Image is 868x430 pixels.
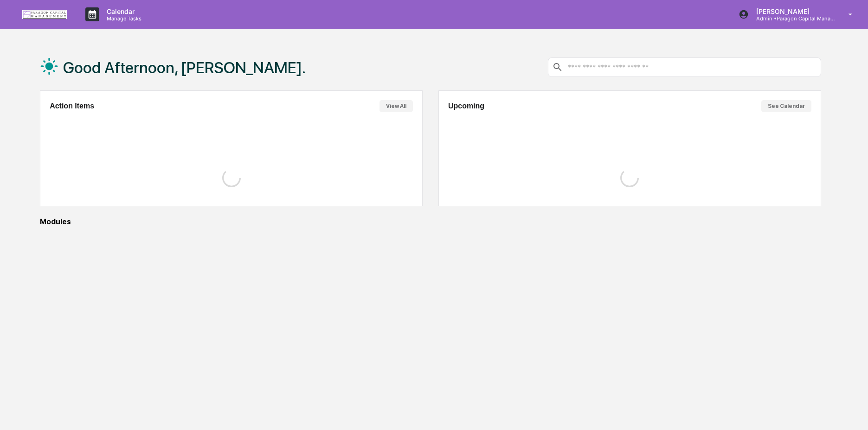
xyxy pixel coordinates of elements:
button: View All [379,100,413,112]
p: Manage Tasks [99,15,146,22]
p: Admin • Paragon Capital Management [749,15,835,22]
p: Calendar [99,7,146,15]
button: See Calendar [761,100,811,112]
h2: Upcoming [448,102,484,110]
h1: Good Afternoon, [PERSON_NAME]. [63,58,306,77]
img: logo [22,10,67,19]
div: Modules [40,217,821,226]
p: [PERSON_NAME] [749,7,835,15]
h2: Action Items [50,102,94,110]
